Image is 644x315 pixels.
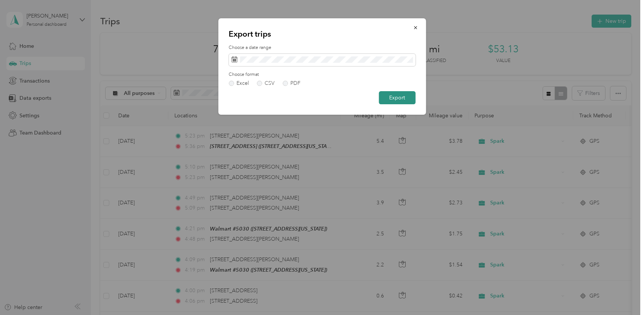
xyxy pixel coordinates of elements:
div: CSV [265,81,275,86]
label: Choose format [229,71,415,78]
label: Choose a date range [229,44,415,51]
iframe: Everlance-gr Chat Button Frame [602,273,644,315]
div: PDF [290,81,300,86]
div: Excel [236,81,249,86]
p: Export trips [229,29,415,39]
button: Export [379,91,415,104]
